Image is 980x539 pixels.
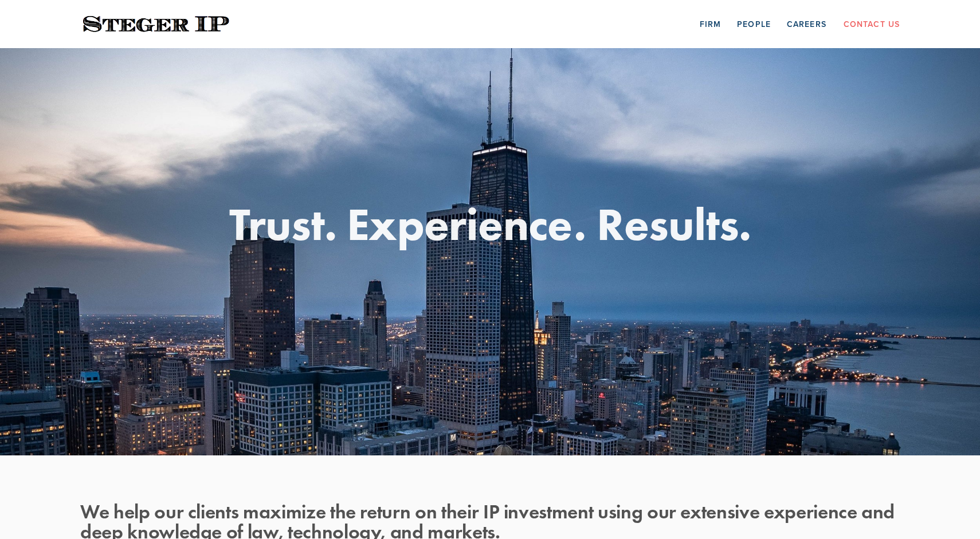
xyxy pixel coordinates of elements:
[700,15,721,33] a: Firm
[737,15,771,33] a: People
[80,201,900,247] h1: Trust. Experience. Results.
[844,15,900,33] a: Contact Us
[80,13,232,36] img: Steger IP | Trust. Experience. Results.
[787,15,826,33] a: Careers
